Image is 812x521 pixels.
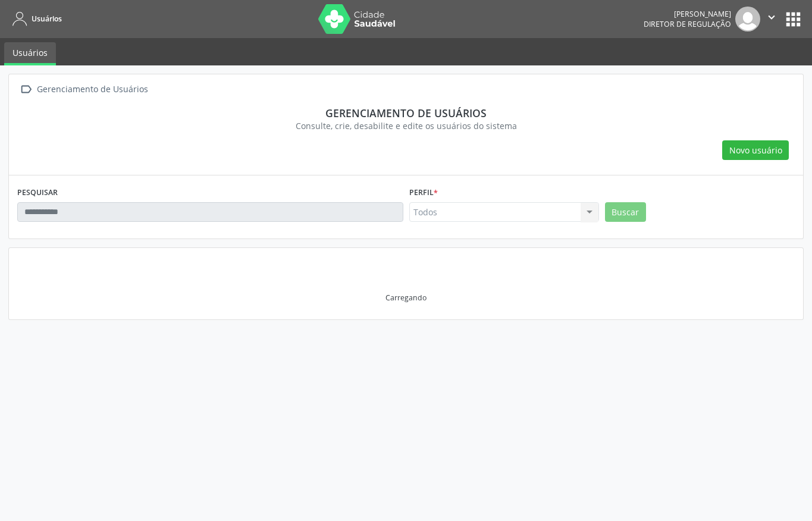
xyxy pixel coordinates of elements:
span: Usuários [32,14,62,24]
div: Gerenciamento de usuários [26,106,786,120]
button:  [760,7,783,32]
i:  [17,81,35,98]
div: Gerenciamento de Usuários [35,81,150,98]
i:  [765,11,778,24]
div: [PERSON_NAME] [644,9,731,19]
a: Usuários [4,42,56,65]
button: Novo usuário [722,140,789,161]
span: Diretor de regulação [644,19,731,29]
span: Novo usuário [729,144,782,156]
img: img [735,7,760,32]
button: apps [783,9,804,30]
a:  Gerenciamento de Usuários [17,81,150,98]
label: Perfil [409,184,438,202]
div: Consulte, crie, desabilite e edite os usuários do sistema [26,120,786,132]
div: Carregando [385,293,427,303]
button: Buscar [605,202,646,222]
label: PESQUISAR [17,184,58,202]
a: Usuários [8,9,62,29]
